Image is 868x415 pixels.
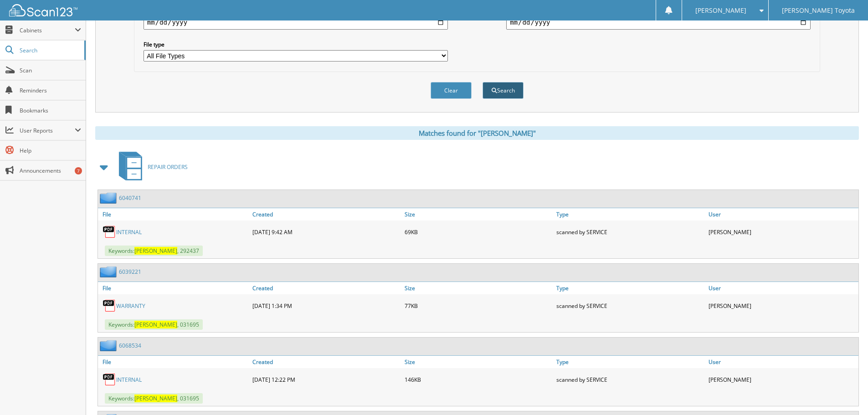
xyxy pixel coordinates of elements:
[103,373,116,386] img: PDF.png
[554,297,706,315] div: scanned by SERVICE
[134,395,177,402] span: [PERSON_NAME]
[119,194,141,202] a: 6040741
[100,266,119,277] img: folder2.png
[782,8,855,13] span: [PERSON_NAME] Toyota
[706,282,858,294] a: User
[119,342,141,349] a: 6068534
[554,208,706,220] a: Type
[506,15,811,30] input: end
[100,192,119,204] img: folder2.png
[554,223,706,241] div: scanned by SERVICE
[822,371,868,415] iframe: Chat Widget
[20,147,81,154] span: Help
[116,376,142,384] a: INTERNAL
[431,82,472,99] button: Clear
[105,319,203,330] span: Keywords: , 031695
[554,282,706,294] a: Type
[250,297,402,315] div: [DATE] 1:34 PM
[20,26,75,34] span: Cabinets
[119,268,141,276] a: 6039221
[98,208,250,220] a: File
[706,297,858,315] div: [PERSON_NAME]
[20,167,81,174] span: Announcements
[402,370,555,389] div: 146KB
[144,41,448,48] label: File type
[95,126,859,140] div: Matches found for "[PERSON_NAME]"
[706,356,858,368] a: User
[98,356,250,368] a: File
[134,247,177,255] span: [PERSON_NAME]
[250,223,402,241] div: [DATE] 9:42 AM
[134,321,177,328] span: [PERSON_NAME]
[402,208,555,220] a: Size
[20,127,75,134] span: User Reports
[148,163,188,171] span: REPAIR ORDERS
[706,208,858,220] a: User
[116,302,145,310] a: WARRANTY
[554,370,706,389] div: scanned by SERVICE
[75,167,82,174] div: 7
[98,282,250,294] a: File
[402,282,555,294] a: Size
[20,87,81,94] span: Reminders
[116,228,142,236] a: INTERNAL
[695,8,746,13] span: [PERSON_NAME]
[9,4,77,16] img: scan123-logo-white.svg
[103,299,116,313] img: PDF.png
[402,356,555,368] a: Size
[144,15,448,30] input: start
[100,340,119,351] img: folder2.png
[706,223,858,241] div: [PERSON_NAME]
[105,393,203,404] span: Keywords: , 031695
[250,356,402,368] a: Created
[105,246,203,256] span: Keywords: , 292437
[103,225,116,239] img: PDF.png
[402,297,555,315] div: 77KB
[20,46,80,54] span: Search
[483,82,524,99] button: Search
[250,370,402,389] div: [DATE] 12:22 PM
[250,208,402,220] a: Created
[554,356,706,368] a: Type
[20,67,81,74] span: Scan
[113,149,188,185] a: REPAIR ORDERS
[20,107,81,114] span: Bookmarks
[250,282,402,294] a: Created
[706,370,858,389] div: [PERSON_NAME]
[402,223,555,241] div: 69KB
